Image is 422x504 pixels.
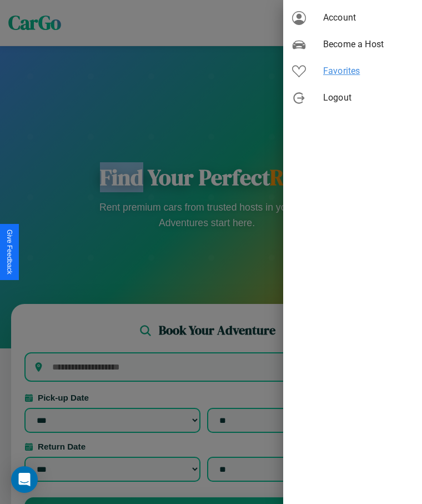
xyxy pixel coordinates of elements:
span: Logout [323,91,413,104]
div: Logout [283,84,422,111]
div: Open Intercom Messenger [11,466,38,493]
span: Become a Host [323,38,413,51]
span: Favorites [323,64,413,78]
div: Account [283,4,422,31]
span: Account [323,11,413,24]
div: Favorites [283,58,422,84]
div: Give Feedback [6,229,13,275]
div: Become a Host [283,31,422,58]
